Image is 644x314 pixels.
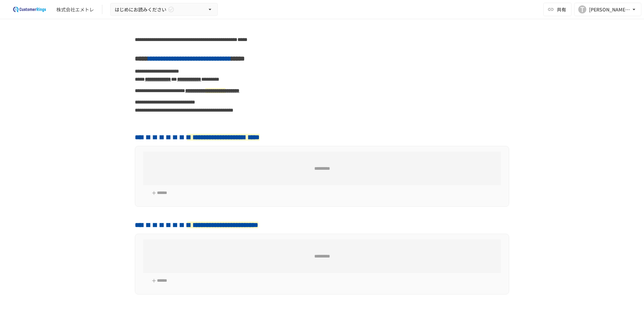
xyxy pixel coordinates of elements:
[8,4,51,15] img: 2eEvPB0nRDFhy0583kMjGN2Zv6C2P7ZKCFl8C3CzR0M
[110,3,218,16] button: はじめにお読みください
[115,5,166,14] span: はじめにお読みください
[56,6,94,13] div: 株式会社エメトレ
[557,6,566,13] span: 共有
[589,5,631,14] div: [PERSON_NAME][EMAIL_ADDRESS][DOMAIN_NAME]
[574,3,641,16] button: T[PERSON_NAME][EMAIL_ADDRESS][DOMAIN_NAME]
[543,3,572,16] button: 共有
[578,5,586,13] div: T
